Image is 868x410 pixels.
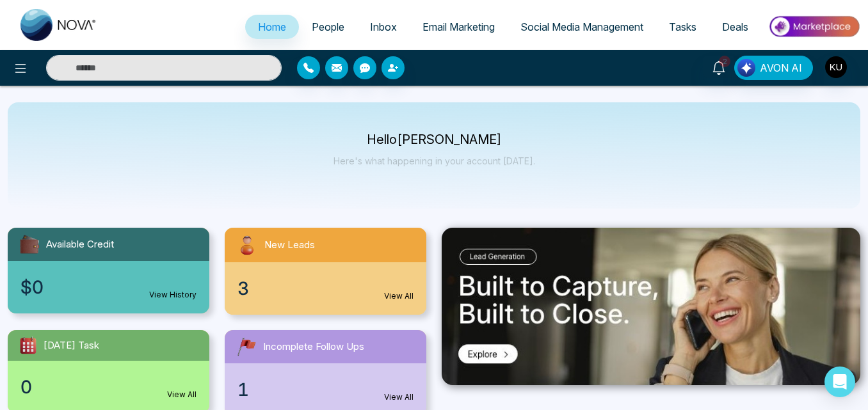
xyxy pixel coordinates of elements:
[656,15,709,39] a: Tasks
[263,340,364,354] span: Incomplete Follow Ups
[149,289,197,301] a: View History
[669,20,696,33] span: Tasks
[237,275,249,302] span: 3
[20,9,97,41] img: Nova CRM Logo
[18,335,38,356] img: todayTask.svg
[442,228,860,385] img: .
[245,15,299,39] a: Home
[520,20,643,33] span: Social Media Management
[370,20,397,33] span: Inbox
[258,20,286,33] span: Home
[722,20,748,33] span: Deals
[312,20,344,33] span: People
[734,56,813,80] button: AVON AI
[410,15,508,39] a: Email Marketing
[357,15,410,39] a: Inbox
[264,238,315,253] span: New Leads
[18,233,41,256] img: availableCredit.svg
[334,134,535,145] p: Hello [PERSON_NAME]
[299,15,357,39] a: People
[235,233,259,257] img: newLeads.svg
[167,389,197,400] a: View All
[824,367,855,397] div: Open Intercom Messenger
[709,15,761,39] a: Deals
[46,237,114,252] span: Available Credit
[44,338,99,353] span: [DATE] Task
[235,335,258,358] img: followUps.svg
[768,12,860,41] img: Market-place.gif
[20,274,44,301] span: $0
[334,155,535,166] p: Here's what happening in your account [DATE].
[760,60,802,75] span: AVON AI
[719,56,730,67] span: 2
[508,15,656,39] a: Social Media Management
[237,376,249,403] span: 1
[384,391,414,403] a: View All
[217,228,434,315] a: New Leads3View All
[20,374,32,400] span: 0
[737,59,755,77] img: Lead Flow
[422,20,495,33] span: Email Marketing
[825,56,847,78] img: User Avatar
[384,290,414,302] a: View All
[703,56,734,78] a: 2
